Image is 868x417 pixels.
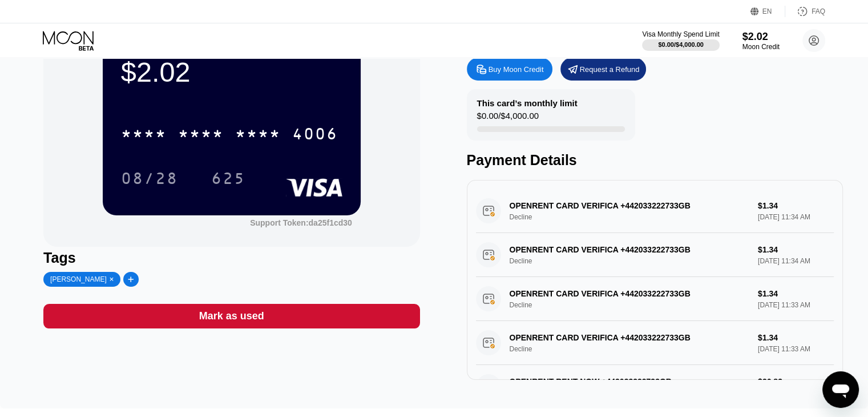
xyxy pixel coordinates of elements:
div: Mark as used [43,304,419,328]
div: Request a Refund [580,65,640,74]
div: $2.02 [742,31,780,43]
div: Support Token: da25f1cd30 [250,218,352,227]
div: $2.02 [121,56,342,88]
div: EN [762,7,772,15]
div: Request a Refund [560,58,646,81]
div: Payment Details [467,152,843,169]
div: 4006 [292,126,338,145]
div: 625 [203,164,254,193]
div: [PERSON_NAME] [50,275,107,283]
div: $0.00 / $4,000.00 [477,111,539,126]
div: Visa Monthly Spend Limit [642,30,719,38]
div: FAQ [785,6,825,17]
iframe: Button to launch messaging window [822,371,859,408]
div: $0.00 / $4,000.00 [658,41,704,48]
div: EN [750,6,785,17]
div: 625 [211,171,245,189]
div: This card’s monthly limit [477,98,578,108]
div: Visa Monthly Spend Limit$0.00/$4,000.00 [642,30,719,51]
div: FAQ [812,7,825,15]
div: Buy Moon Credit [488,65,544,74]
div: Buy Moon Credit [467,58,552,81]
div: Mark as used [199,310,264,323]
div: Support Token:da25f1cd30 [250,218,352,227]
div: 08/28 [112,164,187,193]
div: Tags [43,250,419,266]
div: 08/28 [121,171,178,189]
div: $2.02Moon Credit [742,31,780,51]
div: Moon Credit [742,43,780,51]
